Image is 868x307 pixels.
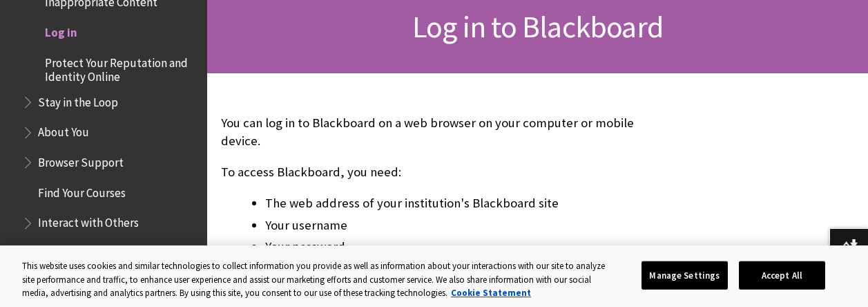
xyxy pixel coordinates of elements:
span: Browser Support [38,151,124,169]
span: Stay in the Loop [38,91,118,109]
span: Languages [38,241,91,260]
li: Your username [265,216,650,235]
button: Manage Settings [642,261,728,290]
div: This website uses cookies and similar technologies to collect information you provide as well as ... [22,259,608,300]
li: Your password [265,237,650,257]
a: More information about your privacy, opens in a new tab [451,287,531,299]
p: To access Blackboard, you need: [221,163,650,181]
button: Accept All [739,261,825,290]
span: About You [38,121,89,140]
span: Log in [45,21,77,39]
span: Interact with Others [38,212,139,230]
span: Log in to Blackboard [412,8,663,46]
span: Find Your Courses [38,181,126,200]
p: You can log in to Blackboard on a web browser on your computer or mobile device. [221,114,650,150]
span: Protect Your Reputation and Identity Online [45,51,197,84]
li: The web address of your institution's Blackboard site [265,194,650,213]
